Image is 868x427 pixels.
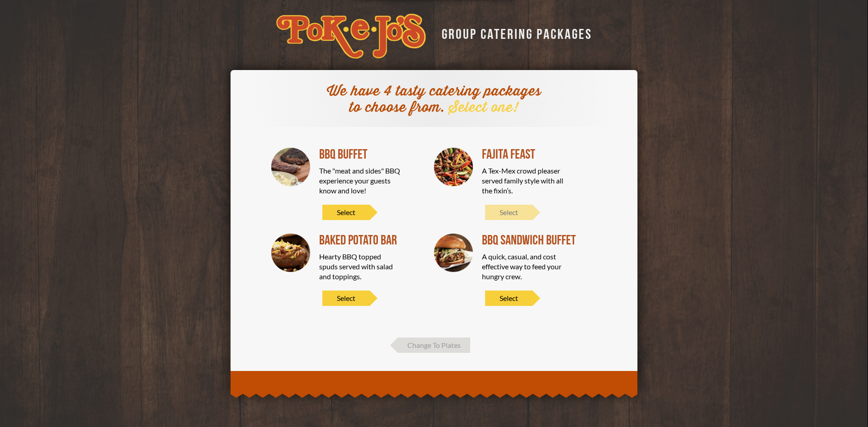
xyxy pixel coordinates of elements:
span: Select [485,205,533,220]
div: Baked Potato Bar [319,234,420,247]
span: Select [322,205,370,220]
img: Baked Potato Bar [271,234,310,272]
div: GROUP CATERING PACKAGES [435,23,592,41]
span: Change To Plates [398,338,470,353]
div: The "meat and sides" BBQ experience your guests know and love! [319,166,401,196]
div: Hearty BBQ topped spuds served with salad and toppings. [319,252,401,282]
div: A quick, casual, and cost effective way to feed your hungry crew. [482,252,563,282]
div: BBQ SANDWICH BUFFET [482,234,583,247]
img: Fajita Feast [434,148,473,187]
span: Select one! [449,99,519,117]
span: Select [485,291,533,306]
span: Select [322,291,370,306]
div: Fajita Feast [482,148,583,161]
div: A Tex-Mex crowd pleaser served family style with all the fixin’s. [482,166,563,196]
div: We have 4 tasty catering packages to choose from. [321,84,547,116]
img: BBQ Buffet [271,148,310,187]
img: logo-34603ddf.svg [276,14,426,59]
div: BBQ Buffet [319,148,420,161]
img: BBQ SANDWICH BUFFET [434,234,473,272]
